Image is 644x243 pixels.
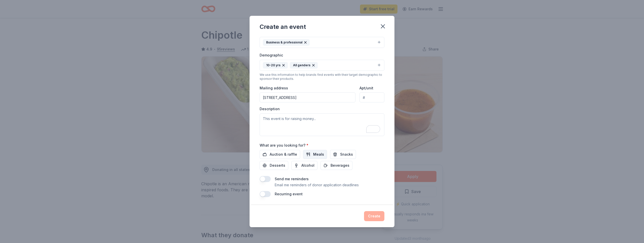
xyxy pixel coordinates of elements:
div: Create an event [260,23,306,31]
span: Snacks [340,151,353,157]
button: Beverages [320,161,352,170]
span: Beverages [331,162,349,168]
button: Alcohol [291,161,317,170]
button: Business & professional [260,37,384,48]
span: Alcohol [301,162,314,168]
label: Send me reminders [275,177,309,181]
label: Description [260,106,280,111]
div: All genders [290,62,318,69]
span: Desserts [270,162,285,168]
button: Meals [303,150,327,159]
button: 10-20 yrsAll genders [260,60,384,71]
textarea: To enrich screen reader interactions, please activate Accessibility in Grammarly extension settings [260,113,384,136]
span: Meals [313,151,324,157]
div: Business & professional [263,39,310,46]
button: Desserts [260,161,288,170]
label: Demographic [260,53,283,58]
div: We use this information to help brands find events with their target demographic to sponsor their... [260,73,384,81]
label: Apt/unit [359,86,373,91]
button: Snacks [330,150,356,159]
div: 10-20 yrs [263,62,288,69]
label: Mailing address [260,86,288,91]
label: Recurring event [275,192,303,196]
span: Auction & raffle [270,151,297,157]
label: What are you looking for? [260,143,308,148]
input: Enter a US address [260,92,355,102]
input: # [359,92,384,102]
p: Email me reminders of donor application deadlines [275,182,359,188]
button: Auction & raffle [260,150,300,159]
